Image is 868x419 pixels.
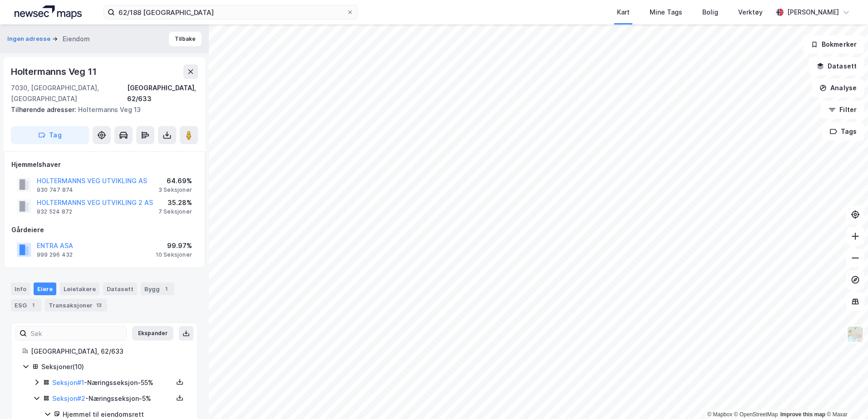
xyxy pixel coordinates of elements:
[103,283,137,295] div: Datasett
[11,64,98,79] div: Holtermanns Veg 11
[787,7,839,18] div: [PERSON_NAME]
[158,175,192,186] div: 64.69%
[29,301,38,310] div: 1
[702,7,718,18] div: Bolig
[27,326,126,340] input: Søk
[11,299,41,312] div: ESG
[31,346,187,357] div: [GEOGRAPHIC_DATA], 62/633
[158,186,192,194] div: 3 Seksjoner
[94,301,104,310] div: 13
[37,251,73,258] div: 999 296 432
[45,299,107,312] div: Transaksjoner
[734,411,778,418] a: OpenStreetMap
[15,5,82,19] img: logo.a4113a55bc3d86da70a041830d287a7e.svg
[11,104,191,115] div: Holtermanns Veg 13
[812,79,864,97] button: Analyse
[803,35,864,54] button: Bokmerker
[822,122,864,141] button: Tags
[158,197,192,208] div: 35.28%
[823,375,868,419] iframe: Chat Widget
[11,83,127,104] div: 7030, [GEOGRAPHIC_DATA], [GEOGRAPHIC_DATA]
[780,411,825,418] a: Improve this map
[132,326,173,341] button: Ekspander
[115,5,346,19] input: Søk på adresse, matrikkel, gårdeiere, leietakere eller personer
[60,283,99,295] div: Leietakere
[156,240,192,251] div: 99.97%
[821,101,864,119] button: Filter
[11,106,78,113] span: Tilhørende adresser:
[52,377,173,388] div: - Næringsseksjon - 55%
[52,393,173,404] div: - Næringsseksjon - 5%
[11,126,89,144] button: Tag
[617,7,630,18] div: Kart
[127,83,198,104] div: [GEOGRAPHIC_DATA], 62/633
[158,208,192,215] div: 7 Seksjoner
[707,411,732,418] a: Mapbox
[37,186,73,194] div: 930 747 874
[156,251,192,258] div: 10 Seksjoner
[41,361,187,372] div: Seksjoner ( 10 )
[847,326,864,343] img: Z
[809,57,864,75] button: Datasett
[37,208,72,215] div: 932 524 872
[11,159,197,170] div: Hjemmelshaver
[63,34,90,44] div: Eiendom
[141,283,174,295] div: Bygg
[738,7,763,18] div: Verktøy
[11,283,30,295] div: Info
[11,224,197,235] div: Gårdeiere
[52,379,84,386] a: Seksjon#1
[162,284,171,293] div: 1
[52,395,85,402] a: Seksjon#2
[169,32,202,46] button: Tilbake
[650,7,682,18] div: Mine Tags
[7,34,52,44] button: Ingen adresse
[34,283,56,295] div: Eiere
